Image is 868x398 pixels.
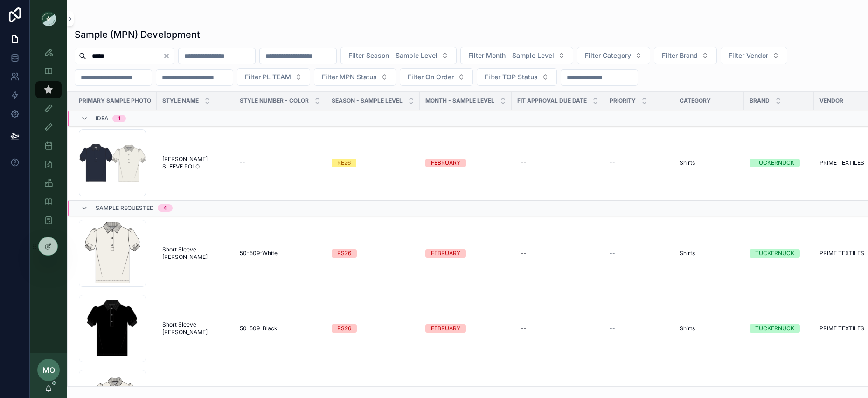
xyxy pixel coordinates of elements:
a: PS26 [332,324,414,333]
a: [PERSON_NAME] SLEEVE POLO [162,155,229,170]
a: FEBRUARY [425,249,506,258]
div: FEBRUARY [431,324,460,333]
div: TUCKERNUCK [755,249,794,258]
a: FEBRUARY [425,324,506,333]
div: FEBRUARY [431,249,460,258]
a: FEBRUARY [425,159,506,167]
span: Primary Sample Photo [79,97,151,105]
span: Filter MPN Status [322,72,377,82]
div: RE26 [337,159,351,167]
a: -- [240,159,320,167]
button: Select Button [340,47,457,64]
a: RE26 [332,159,414,167]
span: Filter Season - Sample Level [348,51,437,60]
button: Select Button [400,68,473,86]
span: Shirts [680,250,695,257]
span: Season - Sample Level [332,97,403,105]
a: TUCKERNUCK [750,324,808,333]
div: PS26 [337,249,351,258]
div: -- [521,250,527,257]
a: -- [517,321,598,336]
span: Filter Vendor [729,51,768,60]
a: -- [610,159,668,167]
span: Filter Month - Sample Level [468,51,554,60]
span: Style Number - Color [240,97,309,105]
span: Idea [96,115,109,122]
button: Select Button [721,47,787,64]
span: MO [42,364,55,376]
button: Select Button [654,47,717,64]
span: Fit Approval Due Date [517,97,587,105]
a: PS26 [332,249,414,258]
span: Filter Category [585,51,631,60]
a: Shirts [680,250,738,257]
span: PRIME TEXTILES [819,325,864,332]
a: -- [517,246,598,261]
div: FEBRUARY [431,159,460,167]
span: Filter TOP Status [485,72,538,82]
span: -- [610,325,615,332]
div: PS26 [337,324,351,333]
a: 50-509-Black [240,325,320,332]
a: 50-509-White [240,250,320,257]
div: 1 [118,115,120,122]
button: Clear [163,52,174,60]
button: Select Button [577,47,650,64]
a: Shirts [680,325,738,332]
span: Category [680,97,711,105]
div: TUCKERNUCK [755,159,794,167]
div: scrollable content [30,37,67,241]
a: -- [610,250,668,257]
span: PRIORITY [610,97,636,105]
span: Filter PL TEAM [245,72,291,82]
span: Filter On Order [408,72,454,82]
a: -- [610,325,668,332]
button: Select Button [460,47,573,64]
button: Select Button [477,68,557,86]
span: 50-509-White [240,250,278,257]
span: Sample Requested [96,204,154,212]
a: -- [517,155,598,170]
span: PRIME TEXTILES [819,159,864,167]
a: TUCKERNUCK [750,159,808,167]
span: MONTH - SAMPLE LEVEL [425,97,494,105]
span: Filter Brand [662,51,698,60]
span: PRIME TEXTILES [819,250,864,257]
span: Style Name [162,97,199,105]
a: Short Sleeve [PERSON_NAME] [162,246,229,261]
span: -- [610,159,615,167]
span: -- [240,159,245,167]
span: Brand [750,97,770,105]
span: -- [610,250,615,257]
div: 4 [163,204,167,212]
img: App logo [41,11,56,26]
span: 50-509-Black [240,325,278,332]
span: Shirts [680,159,695,167]
div: TUCKERNUCK [755,324,794,333]
button: Select Button [237,68,310,86]
a: TUCKERNUCK [750,249,808,258]
div: -- [521,325,527,332]
span: Shirts [680,325,695,332]
a: Shirts [680,159,738,167]
span: Vendor [819,97,843,105]
a: Short Sleeve [PERSON_NAME] [162,321,229,336]
div: -- [521,159,527,167]
button: Select Button [314,68,396,86]
h1: Sample (MPN) Development [75,28,200,41]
